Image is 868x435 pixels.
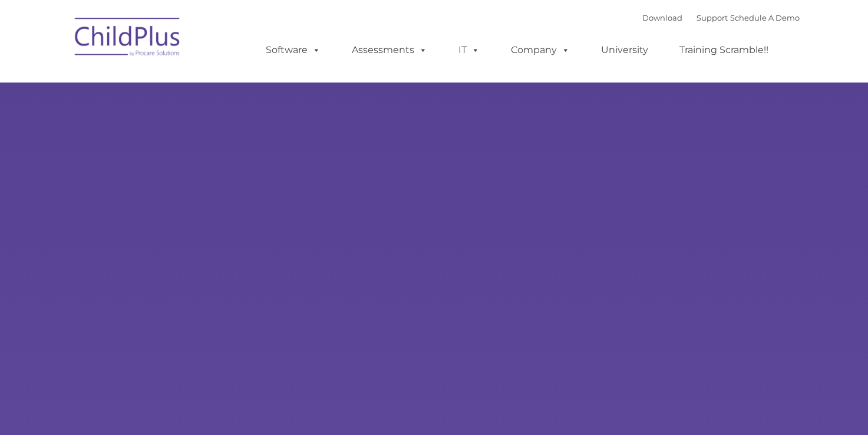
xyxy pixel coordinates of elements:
a: Company [499,38,582,62]
a: Download [642,13,682,22]
a: IT [447,38,491,62]
a: Training Scramble!! [668,38,780,62]
a: Assessments [340,38,439,62]
img: ChildPlus by Procare Solutions [69,9,187,68]
a: University [589,38,660,62]
a: Support [697,13,728,22]
a: Schedule A Demo [730,13,800,22]
a: Software [254,38,332,62]
font: | [642,13,800,22]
